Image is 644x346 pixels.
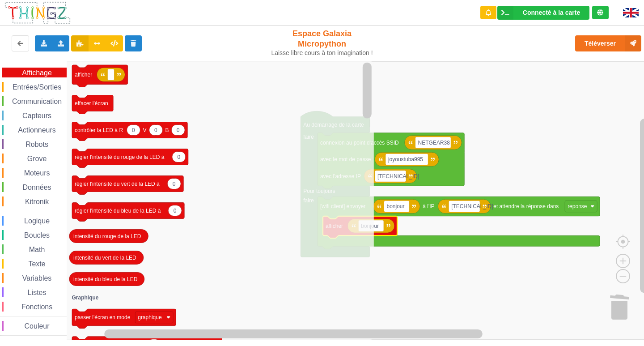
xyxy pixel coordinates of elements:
[497,6,589,20] div: Ta base fonctionne bien !
[24,198,50,205] span: Kitronik
[174,208,177,214] text: 0
[267,49,377,57] div: Laisse libre cours à ton imagination !
[592,6,609,19] div: Tu es connecté au serveur de création de Thingz
[73,255,136,261] text: intensité du vert de la LED
[75,100,108,107] text: effacer l'écran
[423,203,434,209] text: à l'IP
[23,217,51,225] span: Logique
[21,274,53,282] span: Variables
[388,156,423,162] text: joyoustuba995
[143,127,147,133] text: V
[386,203,404,209] text: bonjour
[177,127,180,133] text: 0
[27,260,47,268] span: Texte
[23,231,51,239] span: Boucles
[132,127,135,133] text: 0
[75,208,161,214] text: régler l'intensité du bleu de la LED à
[75,181,160,187] text: régler l'intensité du vert de la LED à
[568,203,587,209] text: reponse
[21,69,53,77] span: Affichage
[20,303,54,311] span: Fonctions
[177,154,180,160] text: 0
[23,322,51,330] span: Couleur
[418,140,450,146] text: NETGEAR38
[165,127,169,133] text: B
[21,184,53,191] span: Données
[377,173,419,179] text: [TECHNICAL_ID]
[72,295,99,301] text: Graphique
[138,314,162,320] text: graphique
[75,127,123,133] text: contrôler la LED à R
[451,203,493,209] text: [TECHNICAL_ID]
[623,8,639,17] img: gb.png
[73,276,138,282] text: intensité du bleu de la LED
[21,112,53,120] span: Capteurs
[28,246,47,253] span: Math
[493,203,559,209] text: et attendre la réponse dans
[75,154,165,160] text: régler l'intensité du rouge de la LED à
[75,72,92,78] text: afficher
[26,289,48,296] span: Listes
[75,314,131,320] text: passer l'écran en mode
[523,9,580,16] div: Connecté à la carte
[17,126,57,134] span: Actionneurs
[26,155,48,162] span: Grove
[173,181,176,187] text: 0
[11,83,63,91] span: Entrées/Sorties
[575,35,641,51] button: Téléverser
[23,169,51,177] span: Moteurs
[154,127,157,133] text: 0
[11,98,63,105] span: Communication
[267,29,377,57] div: Espace Galaxia Micropython
[24,141,50,148] span: Robots
[4,1,71,25] img: thingz_logo.png
[73,233,141,239] text: intensité du rouge de la LED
